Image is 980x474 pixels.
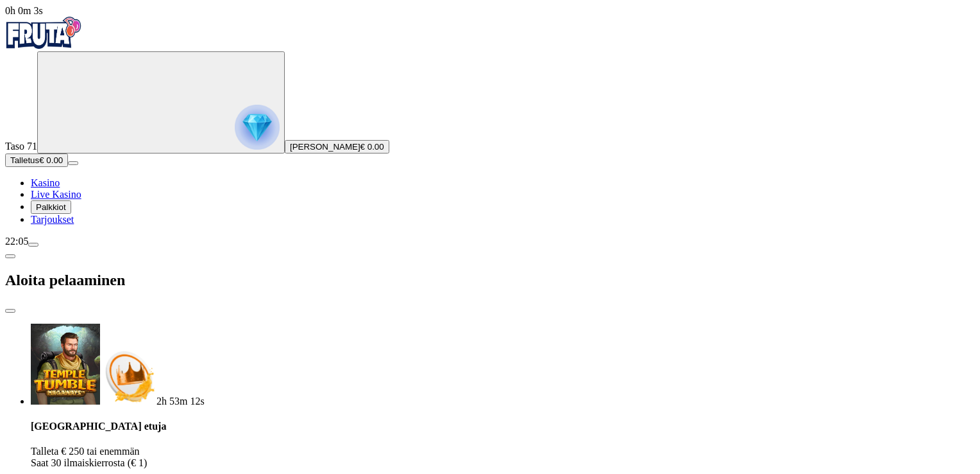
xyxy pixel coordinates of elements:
[31,177,60,188] a: Kasino
[31,324,100,405] img: Temple Tumble
[36,202,66,212] span: Palkkiot
[5,309,15,313] button: close
[39,155,63,165] span: € 0.00
[5,5,43,16] span: user session time
[290,142,360,152] span: [PERSON_NAME]
[156,396,205,407] span: countdown
[360,142,384,152] span: € 0.00
[5,177,975,225] nav: Main menu
[5,154,68,167] button: Talletusplus icon€ 0.00
[5,17,975,225] nav: Primary
[31,189,81,200] a: Live Kasino
[5,40,82,51] a: Fruta
[100,348,156,405] img: Deposit bonus icon
[31,421,975,432] h4: [GEOGRAPHIC_DATA] etuja
[5,254,15,258] button: chevron-left icon
[31,214,74,225] a: Tarjoukset
[10,155,39,165] span: Talletus
[235,105,280,150] img: reward progress
[31,446,975,469] p: Talleta € 250 tai enemmän Saat 30 ilmaiskierrosta (€ 1)
[5,236,28,247] span: 22:05
[28,243,38,247] button: menu
[285,140,389,154] button: [PERSON_NAME]€ 0.00
[5,272,975,289] h2: Aloita pelaaminen
[5,17,82,49] img: Fruta
[5,141,37,152] span: Taso 71
[31,200,71,214] button: Palkkiot
[68,161,78,165] button: menu
[37,51,285,154] button: reward progress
